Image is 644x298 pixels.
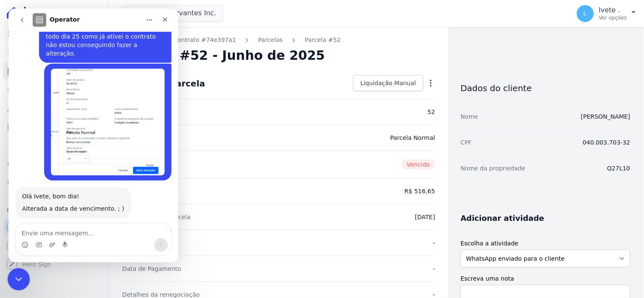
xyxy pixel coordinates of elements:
span: I. [584,11,588,17]
a: Clientes [3,100,105,117]
label: Escreva uma nota [461,274,630,283]
div: Alterada a data de vencimento. ; ) [14,196,116,205]
a: Parcela #52 [305,36,341,45]
a: Contrato #74e397a1 [173,36,236,45]
a: Crédito [3,156,105,173]
iframe: Intercom live chat [8,8,178,262]
button: Selecionador de GIF [27,233,34,240]
a: Visão Geral [3,25,105,42]
div: Plataformas [7,205,101,215]
dt: Nome [461,112,478,121]
button: Upload do anexo [40,233,47,240]
dd: 040.003.703-32 [583,138,630,147]
h3: Dados do cliente [461,83,630,93]
button: I. Ivete . Ver opções [570,2,644,25]
a: Conta Hent [3,237,105,254]
dd: R$ 516,65 [405,187,435,195]
button: Enviar uma mensagem [146,230,159,243]
a: Parcelas [3,63,105,80]
p: Ivete . [599,6,627,14]
a: Transferências [3,137,105,154]
a: [PERSON_NAME] [581,113,630,120]
button: Selecionador de Emoji [13,233,20,240]
span: Vencido [402,159,435,170]
iframe: Intercom live chat [8,268,30,291]
a: Recebíveis [3,219,105,236]
button: Start recording [54,233,61,240]
span: Liquidação Manual [360,79,416,87]
a: Parcelas [258,36,283,45]
a: Minha Carteira [3,119,105,136]
dt: Nome da propriedade [461,164,526,173]
h2: Parcela #52 - Junho de 2025 [122,48,325,63]
dd: - [433,239,435,247]
p: Ver opções [599,14,627,21]
a: Liquidação Manual [353,75,423,91]
dt: CPF [461,138,472,147]
dd: - [433,265,435,273]
a: Negativação [3,175,105,192]
label: Escolha a atividade [461,239,630,248]
dd: [DATE] [415,213,435,221]
div: Olá Ivete, bom dia! [14,184,116,192]
button: Ribeiro Cervantes Inc. [122,5,223,21]
dd: 52 [427,108,435,116]
textarea: Envie uma mensagem... [7,215,163,230]
dd: Parcela Normal [390,134,435,142]
dt: Data de Pagamento [122,265,181,273]
h3: Adicionar atividade [461,213,544,223]
nav: Breadcrumb [122,36,435,45]
dd: Q27L10 [607,164,630,173]
a: Lotes [3,81,105,98]
a: Contratos [3,44,105,61]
